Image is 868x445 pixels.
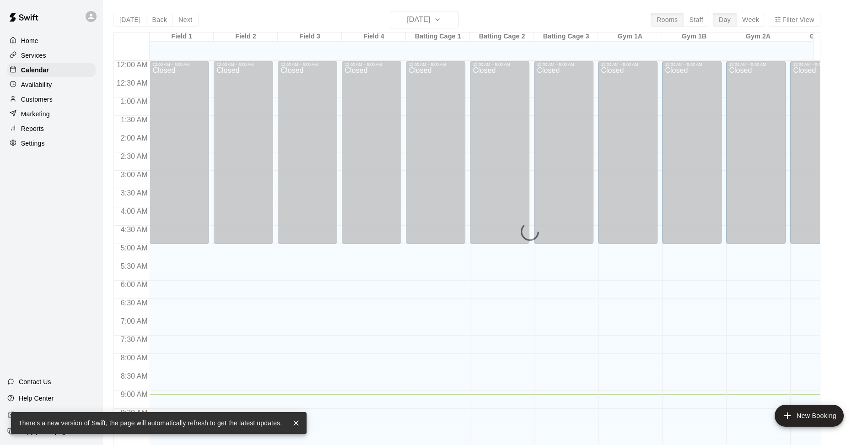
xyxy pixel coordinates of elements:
[119,171,150,179] span: 3:00 AM
[470,61,529,244] div: 12:00 AM – 5:00 AM: Closed
[114,79,150,87] span: 12:30 AM
[21,139,45,148] p: Settings
[473,62,527,67] div: 12:00 AM – 5:00 AM
[278,61,337,244] div: 12:00 AM – 5:00 AM: Closed
[19,410,68,419] p: View public page
[18,415,282,431] div: There's a new version of Swift, the page will automatically refresh to get the latest updates.
[119,409,150,417] span: 9:30 AM
[119,134,150,142] span: 2:00 AM
[21,51,46,60] p: Services
[534,61,593,244] div: 12:00 AM – 5:00 AM: Closed
[119,226,150,233] span: 4:30 AM
[7,78,96,92] a: Availability
[280,67,334,247] div: Closed
[119,189,150,197] span: 3:30 AM
[216,62,270,67] div: 12:00 AM – 5:00 AM
[19,377,51,386] p: Contact Us
[793,62,847,67] div: 12:00 AM – 5:00 AM
[119,281,150,288] span: 6:00 AM
[119,244,150,252] span: 5:00 AM
[345,62,399,67] div: 12:00 AM – 5:00 AM
[537,62,591,67] div: 12:00 AM – 5:00 AM
[473,67,527,247] div: Closed
[150,61,209,244] div: 12:00 AM – 5:00 AM: Closed
[21,65,49,75] p: Calendar
[7,107,96,121] a: Marketing
[214,33,278,41] div: Field 2
[790,61,850,244] div: 12:00 AM – 5:00 AM: Closed
[729,62,783,67] div: 12:00 AM – 5:00 AM
[790,33,854,41] div: Gym 2B
[7,49,96,62] a: Services
[598,61,658,244] div: 12:00 AM – 5:00 AM: Closed
[21,36,38,45] p: Home
[409,62,463,67] div: 12:00 AM – 5:00 AM
[726,61,786,244] div: 12:00 AM – 5:00 AM: Closed
[342,33,406,41] div: Field 4
[601,62,655,67] div: 12:00 AM – 5:00 AM
[119,116,150,124] span: 1:30 AM
[775,405,844,427] button: add
[119,262,150,270] span: 5:30 AM
[21,124,44,133] p: Reports
[278,33,342,41] div: Field 3
[729,67,783,247] div: Closed
[119,391,150,398] span: 9:00 AM
[7,136,96,150] a: Settings
[345,67,399,247] div: Closed
[7,92,96,106] a: Customers
[598,33,662,41] div: Gym 1A
[289,416,303,430] button: close
[216,67,270,247] div: Closed
[152,62,206,67] div: 12:00 AM – 5:00 AM
[7,122,96,136] a: Reports
[114,61,150,69] span: 12:00 AM
[21,109,50,119] p: Marketing
[537,67,591,247] div: Closed
[406,61,465,244] div: 12:00 AM – 5:00 AM: Closed
[19,394,54,403] p: Help Center
[21,95,53,104] p: Customers
[726,33,790,41] div: Gym 2A
[119,299,150,307] span: 6:30 AM
[601,67,655,247] div: Closed
[793,67,847,247] div: Closed
[662,33,726,41] div: Gym 1B
[342,61,401,244] div: 12:00 AM – 5:00 AM: Closed
[119,336,150,343] span: 7:30 AM
[534,33,598,41] div: Batting Cage 3
[280,62,334,67] div: 12:00 AM – 5:00 AM
[119,98,150,105] span: 1:00 AM
[119,207,150,215] span: 4:00 AM
[214,61,273,244] div: 12:00 AM – 5:00 AM: Closed
[119,152,150,160] span: 2:30 AM
[119,354,150,362] span: 8:00 AM
[665,67,719,247] div: Closed
[21,80,52,89] p: Availability
[470,33,534,41] div: Batting Cage 2
[7,63,96,77] a: Calendar
[150,33,214,41] div: Field 1
[7,34,96,48] a: Home
[662,61,722,244] div: 12:00 AM – 5:00 AM: Closed
[406,33,470,41] div: Batting Cage 1
[119,317,150,325] span: 7:00 AM
[665,62,719,67] div: 12:00 AM – 5:00 AM
[409,67,463,247] div: Closed
[152,67,206,247] div: Closed
[119,372,150,380] span: 8:30 AM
